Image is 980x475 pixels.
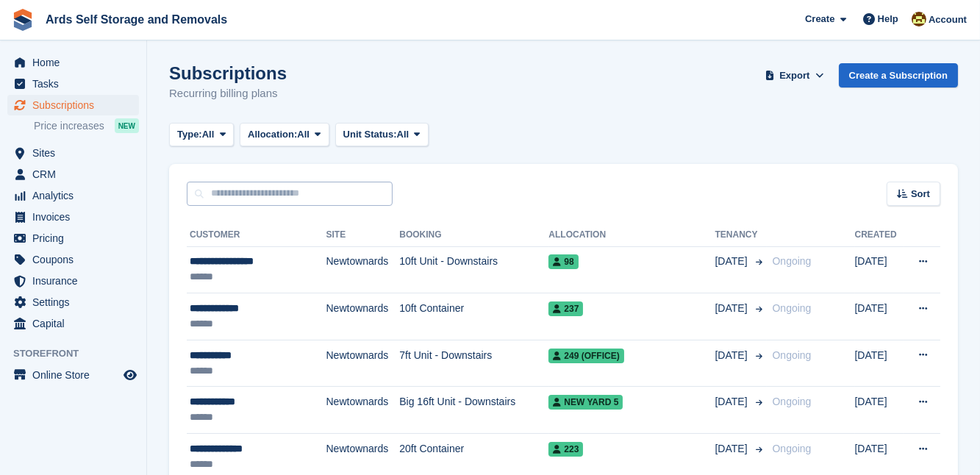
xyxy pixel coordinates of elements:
[855,224,904,247] th: Created
[121,366,139,384] a: Preview store
[773,396,812,407] span: Ongoing
[779,68,809,83] span: Export
[773,255,812,267] span: Ongoing
[34,118,139,134] a: Price increases NEW
[773,349,812,361] span: Ongoing
[326,246,400,293] td: Newtownards
[548,224,715,247] th: Allocation
[115,118,139,133] div: NEW
[32,74,121,94] span: Tasks
[32,207,121,227] span: Invoices
[762,63,827,87] button: Export
[7,185,139,206] a: menu
[32,313,121,334] span: Capital
[7,95,139,115] a: menu
[326,293,400,340] td: Newtownards
[169,123,234,147] button: Type: All
[399,293,548,340] td: 10ft Container
[878,12,898,26] span: Help
[32,228,121,249] span: Pricing
[912,12,926,26] img: Mark McFerran
[715,301,751,316] span: [DATE]
[715,254,751,269] span: [DATE]
[7,292,139,312] a: menu
[548,301,583,316] span: 237
[7,207,139,227] a: menu
[805,12,834,26] span: Create
[248,127,297,142] span: Allocation:
[548,349,623,363] span: 249 (office)
[855,340,904,387] td: [DATE]
[32,52,121,73] span: Home
[773,443,812,454] span: Ongoing
[32,249,121,270] span: Coupons
[335,123,429,147] button: Unit Status: All
[7,365,139,385] a: menu
[399,387,548,434] td: Big 16ft Unit - Downstairs
[297,127,310,142] span: All
[326,387,400,434] td: Newtownards
[839,63,958,87] a: Create a Subscription
[32,185,121,206] span: Analytics
[202,127,215,142] span: All
[7,271,139,291] a: menu
[32,143,121,163] span: Sites
[855,387,904,434] td: [DATE]
[187,224,326,247] th: Customer
[32,95,121,115] span: Subscriptions
[13,346,146,361] span: Storefront
[399,246,548,293] td: 10ft Unit - Downstairs
[929,12,967,27] span: Account
[773,302,812,314] span: Ongoing
[32,365,121,385] span: Online Store
[7,313,139,334] a: menu
[399,340,548,387] td: 7ft Unit - Downstairs
[169,85,287,102] p: Recurring billing plans
[7,143,139,163] a: menu
[548,442,583,457] span: 223
[32,164,121,185] span: CRM
[855,246,904,293] td: [DATE]
[34,119,104,133] span: Price increases
[548,395,623,410] span: New yard 5
[177,127,202,142] span: Type:
[326,224,400,247] th: Site
[7,249,139,270] a: menu
[715,394,751,410] span: [DATE]
[32,271,121,291] span: Insurance
[399,224,548,247] th: Booking
[40,7,233,32] a: Ards Self Storage and Removals
[12,9,34,31] img: stora-icon-8386f47178a22dfd0bd8f6a31ec36ba5ce8667c1dd55bd0f319d3a0aa187defe.svg
[326,340,400,387] td: Newtownards
[715,441,751,457] span: [DATE]
[855,293,904,340] td: [DATE]
[7,52,139,73] a: menu
[7,74,139,94] a: menu
[7,164,139,185] a: menu
[240,123,329,147] button: Allocation: All
[397,127,409,142] span: All
[7,228,139,249] a: menu
[343,127,397,142] span: Unit Status:
[911,187,930,201] span: Sort
[715,224,767,247] th: Tenancy
[169,63,287,83] h1: Subscriptions
[32,292,121,312] span: Settings
[548,254,578,269] span: 98
[715,348,751,363] span: [DATE]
